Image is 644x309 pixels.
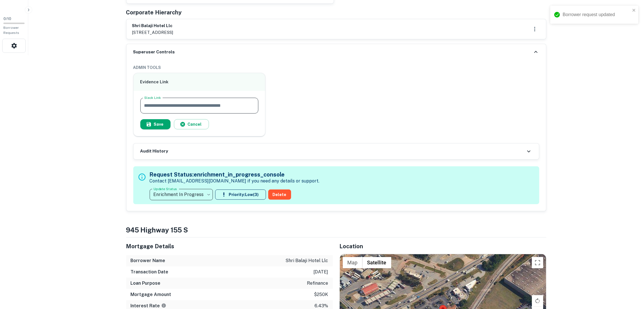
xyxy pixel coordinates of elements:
[563,11,630,18] div: Borrower request updated
[132,29,173,36] p: [STREET_ADDRESS]
[133,64,539,71] h6: ADMIN TOOLS
[140,79,259,85] h6: Evidence Link
[131,257,165,264] h6: Borrower Name
[126,8,182,17] h5: Corporate Hierarchy
[150,178,320,184] p: Contact [EMAIL_ADDRESS][DOMAIN_NAME] if you need any details or support.
[532,295,543,306] button: Rotate map clockwise
[126,225,546,235] h4: 945 highway 155 s
[132,23,173,29] h6: shri balaji hotel llc
[154,186,177,191] label: Update Status
[174,119,209,129] button: Cancel
[532,257,543,268] button: Toggle fullscreen view
[144,95,161,100] label: Slack Link
[150,187,213,203] div: Enrichment In Progress
[140,148,168,154] h6: Audit History
[131,291,171,298] h6: Mortgage Amount
[314,269,328,275] p: [DATE]
[131,280,161,287] h6: Loan Purpose
[215,190,266,200] button: Priority:Low(3)
[632,8,636,13] button: close
[268,190,291,200] button: Delete
[3,17,11,21] span: 0 / 10
[140,119,171,129] button: Save
[314,291,328,298] p: $250k
[133,49,175,55] h6: Superuser Controls
[286,257,328,264] p: shri balaji hotel llc
[161,303,166,308] svg: The interest rates displayed on the website are for informational purposes only and may be report...
[343,257,363,268] button: Show street map
[307,280,328,287] p: refinance
[340,242,546,251] h5: Location
[616,264,644,291] iframe: Chat Widget
[363,257,391,268] button: Show satellite imagery
[126,242,333,251] h5: Mortgage Details
[150,170,320,179] h5: Request Status: enrichment_in_progress_console
[3,26,19,35] span: Borrower Requests
[131,269,169,275] h6: Transaction Date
